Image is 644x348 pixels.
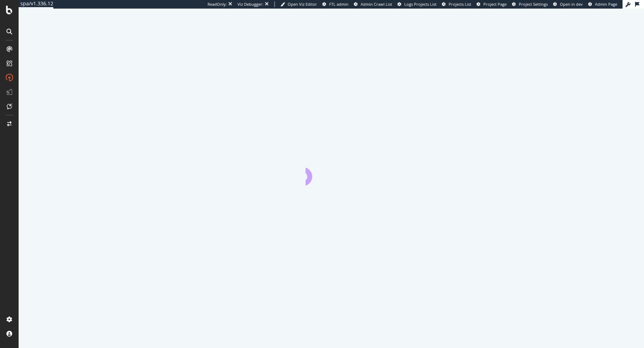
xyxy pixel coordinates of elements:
[442,1,471,7] a: Projects List
[397,1,436,7] a: Logs Projects List
[404,1,436,7] span: Logs Projects List
[306,160,357,185] div: animation
[329,1,348,7] span: FTL admin
[512,1,548,7] a: Project Settings
[280,1,317,7] a: Open Viz Editor
[238,1,263,7] div: Viz Debugger:
[449,1,471,7] span: Projects List
[288,1,317,7] span: Open Viz Editor
[519,1,548,7] span: Project Settings
[322,1,348,7] a: FTL admin
[361,1,392,7] span: Admin Crawl List
[588,1,617,7] a: Admin Page
[595,1,617,7] span: Admin Page
[560,1,583,7] span: Open in dev
[477,1,507,7] a: Project Page
[354,1,392,7] a: Admin Crawl List
[553,1,583,7] a: Open in dev
[483,1,507,7] span: Project Page
[208,1,227,7] div: ReadOnly:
